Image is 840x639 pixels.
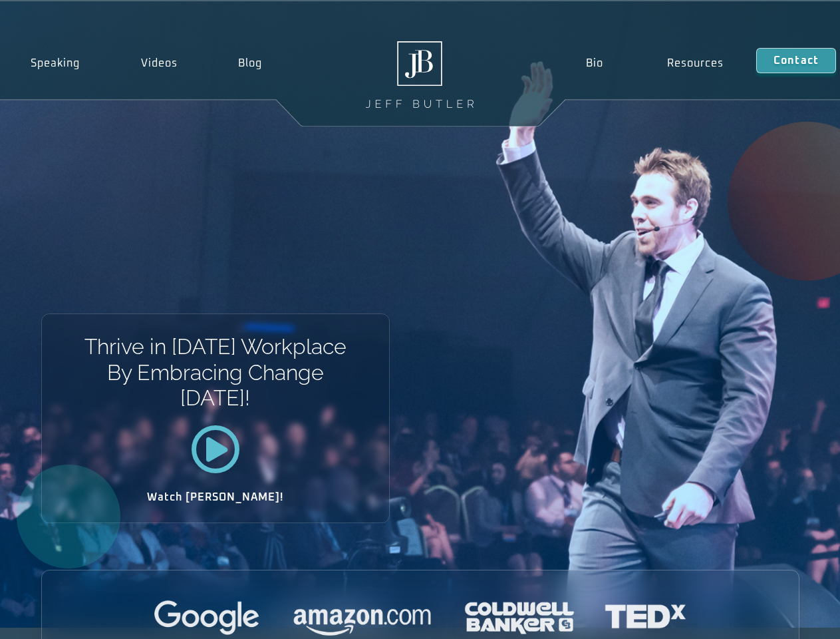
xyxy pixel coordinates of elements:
h1: Thrive in [DATE] Workplace By Embracing Change [DATE]! [83,334,347,411]
h2: Watch [PERSON_NAME]! [88,492,343,503]
a: Blog [208,48,293,79]
nav: Menu [553,48,756,79]
a: Resources [635,48,756,79]
a: Videos [110,48,208,79]
a: Bio [553,48,635,79]
span: Contact [773,55,819,66]
a: Contact [756,48,836,73]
